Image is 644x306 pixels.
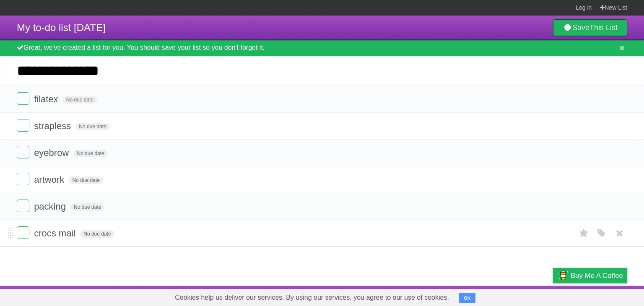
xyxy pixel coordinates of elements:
a: Suggest a feature [574,288,627,304]
a: About [441,288,459,304]
span: My to-do list [DATE] [17,22,106,33]
label: Done [17,173,29,185]
span: Cookies help us deliver our services. By using our services, you agree to our use of cookies. [166,289,457,306]
a: Developers [469,288,503,304]
label: Done [17,200,29,212]
span: No due date [69,176,103,184]
span: filatex [34,94,60,104]
label: Done [17,92,29,105]
span: No due date [75,123,109,130]
label: Done [17,146,29,158]
span: No due date [63,96,97,104]
label: Done [17,226,29,239]
span: strapless [34,121,73,131]
a: SaveThis List [553,19,627,36]
span: No due date [80,230,114,238]
label: Star task [576,226,592,240]
a: Privacy [542,288,564,304]
img: Buy me a coffee [557,268,569,283]
a: Terms [514,288,532,304]
button: OK [459,293,475,303]
span: No due date [70,203,104,211]
span: Buy me a coffee [571,268,623,283]
a: Buy me a coffee [553,268,627,283]
label: Done [17,119,29,132]
span: eyebrow [34,148,71,158]
span: packing [34,201,68,212]
b: This List [589,23,618,32]
span: artwork [34,174,66,185]
span: No due date [73,150,107,157]
span: crocs mail [34,228,78,239]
